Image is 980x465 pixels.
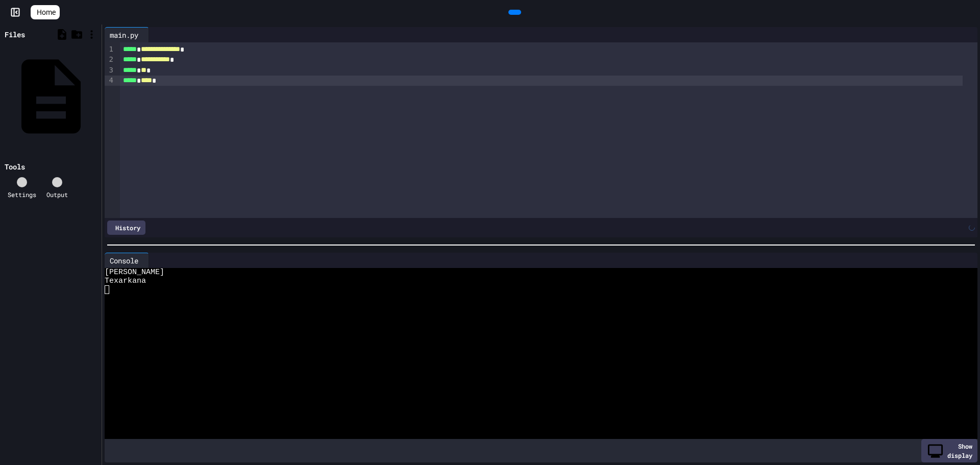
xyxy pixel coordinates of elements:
div: 2 [105,55,115,65]
span: [PERSON_NAME] [105,268,164,277]
div: Console [105,253,149,268]
span: Texarkana [105,277,146,285]
a: Home [31,5,60,19]
div: Output [46,190,68,199]
div: Show display [921,439,977,462]
div: 1 [105,44,115,55]
div: Settings [8,190,36,199]
div: main.py [105,30,143,40]
div: History [107,221,145,235]
div: Tools [5,161,25,172]
div: 3 [105,65,115,76]
div: 4 [105,76,115,86]
div: main.py [105,27,149,42]
div: Console [105,255,143,266]
span: Home [37,7,56,17]
div: Files [5,29,25,40]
